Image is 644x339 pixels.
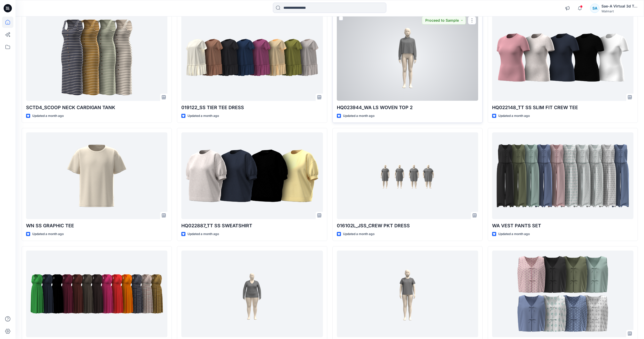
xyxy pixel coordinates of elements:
a: WA EASY VEST [492,251,633,337]
a: WN SS GRAPHIC TEE [26,132,167,219]
p: Updated a month ago [343,231,374,237]
p: Updated a month ago [498,113,530,119]
div: Walmart [601,9,638,13]
a: HQ022887_TT SS SWEATSHIRT [181,132,323,219]
a: HQ023944_WA LS WOVEN TOP 2 [337,14,478,101]
p: 016102L_JSS_CREW PKT DRESS [337,222,478,229]
p: Updated a month ago [188,231,219,237]
p: HQ022887_TT SS SWEATSHIRT [181,222,323,229]
a: HQ022148_TT SS SLIM FIT CREW TEE [492,14,633,101]
a: 019122_SS TIER TEE DRESS [181,14,323,101]
p: Updated a month ago [343,113,374,119]
a: VSWD1_SLEEVELESS V-NECK SHIRRED WAIST MIDI DRESS [26,251,167,337]
p: HQ022148_TT SS SLIM FIT CREW TEE [492,104,633,111]
div: Sae-A Virtual 3d Team [601,3,638,9]
div: SA [590,4,599,13]
a: HQ022798_FIT_3XL_TT LS COR SLIM V NECK TEE [181,251,323,337]
p: SCTD4_SCOOP NECK CARDIGAN TANK [26,104,167,111]
p: Updated a month ago [498,231,530,237]
p: Updated a month ago [32,231,64,237]
a: SCTD4_SCOOP NECK CARDIGAN TANK [26,14,167,101]
p: Updated a month ago [32,113,64,119]
p: Updated a month ago [188,113,219,119]
p: WA VEST PANTS SET [492,222,633,229]
p: HQ023944_WA LS WOVEN TOP 2 [337,104,478,111]
a: 016102L_JSS_CREW PKT DRESS [337,132,478,219]
a: HQ021639_AW CORE TEE (SET IN) [337,251,478,337]
p: 019122_SS TIER TEE DRESS [181,104,323,111]
a: WA VEST PANTS SET [492,132,633,219]
p: WN SS GRAPHIC TEE [26,222,167,229]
